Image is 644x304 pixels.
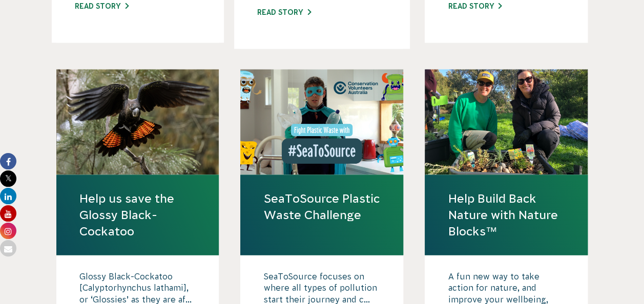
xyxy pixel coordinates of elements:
a: Read story [75,2,129,10]
a: SeaToSource Plastic Waste Challenge [263,190,380,223]
a: Read story [257,8,311,16]
a: Help us save the Glossy Black-Cockatoo [79,190,196,240]
a: Read story [448,2,502,10]
a: Help Build Back Nature with Nature Blocks™ [448,190,565,240]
